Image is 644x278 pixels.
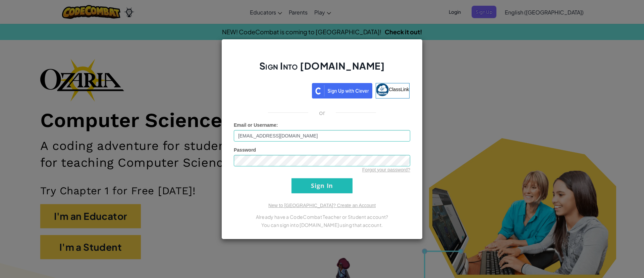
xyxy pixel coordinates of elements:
h2: Sign Into [DOMAIN_NAME] [234,59,410,79]
a: New to [GEOGRAPHIC_DATA]? Create an Account [268,203,376,208]
img: classlink-logo-small.png [376,83,389,96]
label: : [234,122,278,128]
span: ClassLink [389,86,409,92]
input: Sign In [291,178,353,193]
p: or [319,109,325,117]
iframe: Sign in with Google Button [231,82,312,97]
span: Password [234,147,256,153]
img: clever_sso_button@2x.png [312,83,372,98]
a: Forgot your password? [362,167,410,172]
p: Already have a CodeCombat Teacher or Student account? [234,213,410,221]
p: You can sign into [DOMAIN_NAME] using that account. [234,221,410,229]
span: Email or Username [234,122,276,128]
